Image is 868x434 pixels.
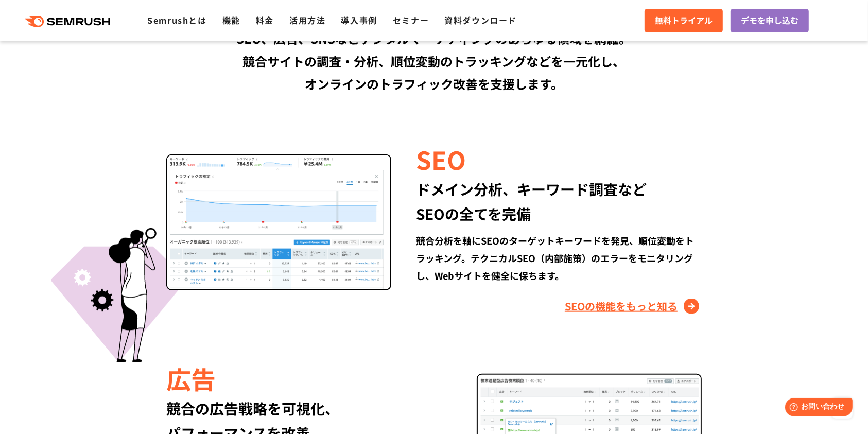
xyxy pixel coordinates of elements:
div: 競合分析を軸にSEOのターゲットキーワードを発見、順位変動をトラッキング。テクニカルSEO（内部施策）のエラーをモニタリングし、Webサイトを健全に保ちます。 [416,232,702,284]
a: 導入事例 [341,14,377,26]
div: SEO [416,142,702,177]
a: 料金 [256,14,274,26]
span: デモを申し込む [741,14,798,27]
a: SEOの機能をもっと知る [565,298,702,315]
iframe: Help widget launcher [776,394,857,423]
div: 広告 [166,361,452,396]
a: 資料ダウンロード [444,14,517,26]
a: デモを申し込む [731,9,809,32]
span: 無料トライアル [655,14,713,27]
a: 活用方法 [289,14,325,26]
div: SEO、広告、SNSなどデジタルマーケティングのあらゆる領域を網羅。 競合サイトの調査・分析、順位変動のトラッキングなどを一元化し、 オンラインのトラフィック改善を支援します。 [138,27,730,95]
a: 機能 [222,14,240,26]
a: 無料トライアル [645,9,723,32]
div: ドメイン分析、キーワード調査など SEOの全てを完備 [416,177,702,226]
a: セミナー [393,14,429,26]
a: Semrushとは [147,14,206,26]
